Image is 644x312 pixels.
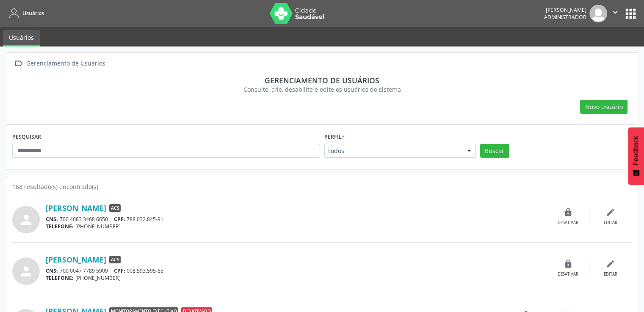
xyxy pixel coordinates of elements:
[324,131,345,144] label: Perfil
[109,256,121,263] span: ACS
[46,223,547,230] div: [PHONE_NUMBER]
[19,212,34,227] i: person
[589,5,607,22] img: img
[46,274,74,282] span: TELEFONE:
[46,267,547,274] div: 700 0047 7789 5909 008.593.595-65
[46,216,547,223] div: 700 4083 3468 6650 788.032.845-91
[606,259,615,268] i: edit
[46,267,58,274] span: CNS:
[327,147,459,155] span: Todos
[3,30,40,47] a: Usuários
[6,6,44,20] a: Usuários
[607,5,623,22] button: 
[558,220,578,226] div: Desativar
[19,264,34,279] i: person
[628,127,644,185] button: Feedback - Mostrar pesquisa
[585,102,623,111] span: Novo usuário
[12,131,41,144] label: PESQUISAR
[544,6,586,14] div: [PERSON_NAME]
[46,255,106,264] a: [PERSON_NAME]
[46,274,547,282] div: [PHONE_NUMBER]
[480,144,509,158] button: Buscar
[12,182,632,191] div: 168 resultado(s) encontrado(s)
[580,100,627,114] button: Novo usuário
[25,57,107,70] div: Gerenciamento de Usuários
[22,10,44,17] span: Usuários
[18,85,626,94] div: Consulte, crie, desabilite e edite os usuários do sistema
[558,271,578,277] div: Desativar
[18,76,626,85] div: Gerenciamento de usuários
[604,271,617,277] div: Editar
[114,267,125,274] span: CPF:
[114,216,125,223] span: CPF:
[12,57,25,70] i: 
[46,203,106,213] a: [PERSON_NAME]
[611,8,620,17] i: 
[632,136,640,165] span: Feedback
[544,14,586,21] span: Administrador
[564,208,573,217] i: lock
[12,57,107,70] a:  Gerenciamento de Usuários
[109,204,121,212] span: ACS
[604,220,617,226] div: Editar
[46,216,58,223] span: CNS:
[606,208,615,217] i: edit
[564,259,573,268] i: lock
[46,223,74,230] span: TELEFONE:
[623,6,638,21] button: apps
